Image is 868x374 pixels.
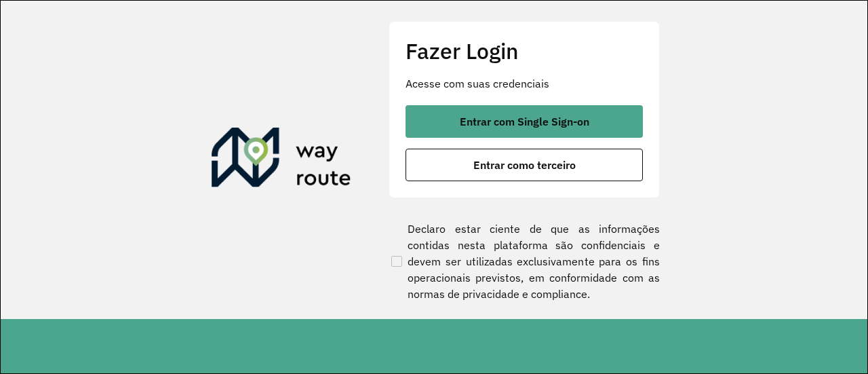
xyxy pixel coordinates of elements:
button: button [406,149,643,181]
span: Entrar com Single Sign-on [460,116,589,127]
span: Entrar como terceiro [473,160,576,170]
p: Acesse com suas credenciais [406,75,643,92]
img: Roteirizador AmbevTech [212,128,351,193]
label: Declaro estar ciente de que as informações contidas nesta plataforma são confidenciais e devem se... [389,221,660,302]
button: button [406,105,643,138]
h2: Fazer Login [406,38,643,64]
